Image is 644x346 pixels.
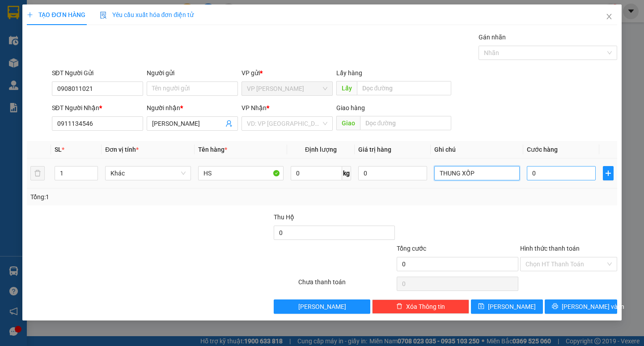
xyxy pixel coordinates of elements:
[527,146,558,153] span: Cước hàng
[52,103,143,113] div: SĐT Người Nhận
[603,170,613,177] span: plus
[520,245,580,252] label: Hình thức thanh toán
[357,81,451,95] input: Dọc đường
[198,146,227,153] span: Tên hàng
[247,82,327,95] span: VP Phan Thiết
[336,116,360,130] span: Giao
[479,34,506,41] label: Gán nhãn
[7,52,74,71] div: Gửi: VP [PERSON_NAME]
[241,68,333,78] div: VP gửi
[397,245,426,252] span: Tổng cước
[342,166,351,180] span: kg
[100,12,107,19] img: icon
[478,303,484,310] span: save
[336,81,357,95] span: Lấy
[198,166,284,180] input: VD: Bàn, Ghế
[225,120,233,127] span: user-add
[30,192,249,202] div: Tổng: 1
[100,11,194,18] span: Yêu cầu xuất hóa đơn điện tử
[52,68,143,78] div: SĐT Người Gửi
[298,302,346,312] span: [PERSON_NAME]
[27,11,85,18] span: TẠO ĐƠN HÀNG
[597,4,622,30] button: Close
[562,302,624,312] span: [PERSON_NAME] và In
[305,146,337,153] span: Định lượng
[297,277,396,293] div: Chưa thanh toán
[603,166,614,180] button: plus
[336,104,365,111] span: Giao hàng
[51,38,117,47] text: PTT2508150002
[358,146,391,153] span: Giá trị hàng
[27,12,33,18] span: plus
[241,104,267,111] span: VP Nhận
[552,303,558,310] span: printer
[434,166,520,180] input: Ghi Chú
[358,166,427,180] input: 0
[30,166,45,180] button: delete
[396,303,402,310] span: delete
[336,69,362,77] span: Lấy hàng
[147,68,238,78] div: Người gửi
[55,146,62,153] span: SL
[78,52,161,71] div: Nhận: VP [GEOGRAPHIC_DATA]
[372,299,469,314] button: deleteXóa Thông tin
[406,302,445,312] span: Xóa Thông tin
[110,167,185,180] span: Khác
[488,302,536,312] span: [PERSON_NAME]
[545,299,617,314] button: printer[PERSON_NAME] và In
[471,299,543,314] button: save[PERSON_NAME]
[147,103,238,113] div: Người nhận
[606,13,613,20] span: close
[274,299,371,314] button: [PERSON_NAME]
[105,146,139,153] span: Đơn vị tính
[360,116,451,130] input: Dọc đường
[274,214,294,221] span: Thu Hộ
[431,141,523,158] th: Ghi chú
